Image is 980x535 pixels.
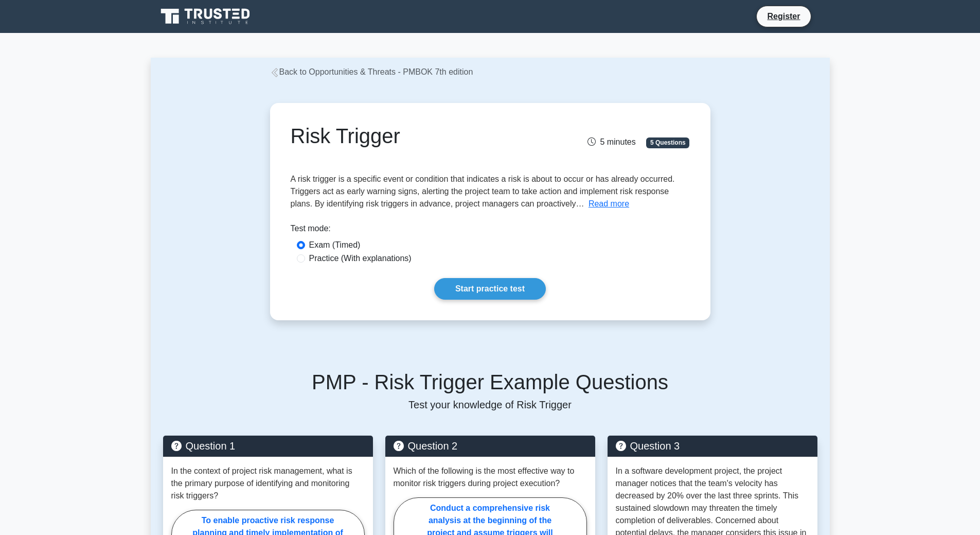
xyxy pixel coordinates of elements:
label: Exam (Timed) [309,239,361,251]
span: 5 Questions [646,137,689,148]
a: Back to Opportunities & Threats - PMBOK 7th edition [270,67,473,76]
h5: PMP - Risk Trigger Example Questions [163,370,817,394]
span: 5 minutes [587,137,635,146]
h5: Question 3 [616,440,809,452]
a: Start practice test [434,278,546,300]
p: Test your knowledge of Risk Trigger [163,399,817,411]
p: Which of the following is the most effective way to monitor risk triggers during project execution? [394,465,587,490]
button: Read more [589,198,629,210]
span: A risk trigger is a specific event or condition that indicates a risk is about to occur or has al... [291,175,675,208]
p: In the context of project risk management, what is the primary purpose of identifying and monitor... [171,465,365,502]
div: Test mode: [291,222,690,239]
a: Register [761,10,806,23]
h5: Question 1 [171,440,365,452]
h5: Question 2 [394,440,587,452]
h1: Risk Trigger [291,124,553,148]
label: Practice (With explanations) [309,252,412,265]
